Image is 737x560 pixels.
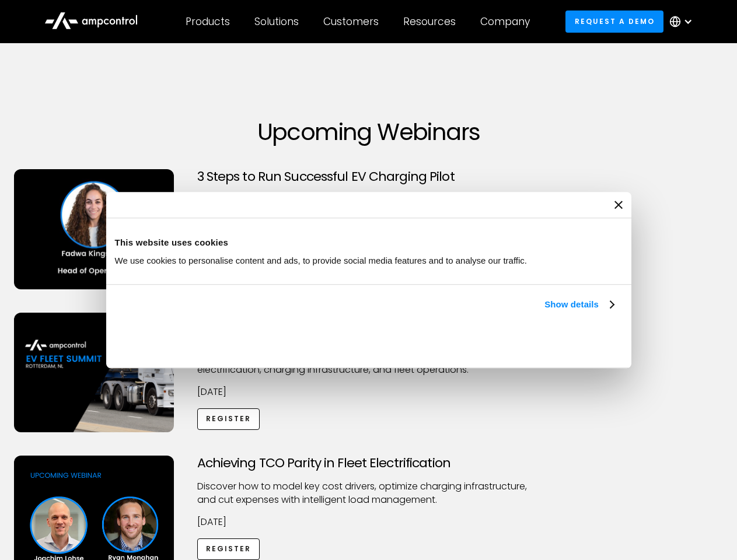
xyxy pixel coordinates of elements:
[323,15,379,28] div: Customers
[197,169,540,184] h3: 3 Steps to Run Successful EV Charging Pilot
[480,15,530,28] div: Company
[186,15,230,28] div: Products
[254,15,299,28] div: Solutions
[14,118,724,146] h1: Upcoming Webinars
[115,256,528,265] span: We use cookies to personalise content and ads, to provide social media features and to analyse ou...
[565,10,663,32] a: Request a demo
[544,297,613,311] a: Show details
[197,480,540,506] p: Discover how to model key cost drivers, optimize charging infrastructure, and cut expenses with i...
[197,386,540,398] p: [DATE]
[403,15,456,28] div: Resources
[614,201,623,209] button: Close banner
[115,236,623,250] div: This website uses cookies
[197,456,540,471] h3: Achieving TCO Parity in Fleet Electrification
[197,538,260,560] a: Register
[450,325,618,359] button: Okay
[197,408,260,430] a: Register
[197,516,540,528] p: [DATE]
